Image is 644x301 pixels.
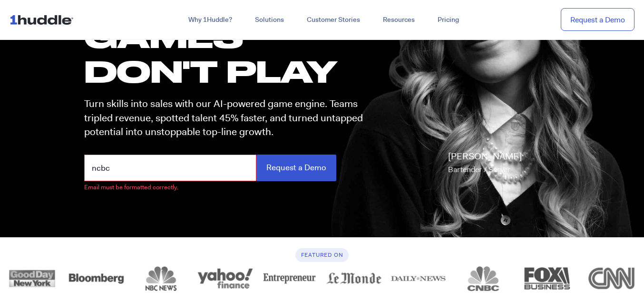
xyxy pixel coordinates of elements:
[193,266,257,291] div: 9 of 12
[515,266,579,291] div: 2 of 12
[515,266,579,291] img: logo_fox
[193,266,257,291] img: logo_yahoo
[84,155,256,181] input: Business Email*
[84,183,178,192] label: Email must be formatted correctly.
[451,266,515,291] img: logo_cnbc
[386,266,450,291] img: logo_dailynews
[322,266,386,291] div: 11 of 12
[257,266,322,291] div: 10 of 12
[64,266,128,291] img: logo_bloomberg
[295,11,371,29] a: Customer Stories
[426,11,470,29] a: Pricing
[177,11,244,29] a: Why 1Huddle?
[561,8,634,31] a: Request a Demo
[256,155,336,181] input: Request a Demo
[322,266,386,291] img: logo_lemonde
[244,11,295,29] a: Solutions
[10,10,78,29] img: ...
[579,266,644,291] div: 3 of 12
[257,266,322,291] img: logo_entrepreneur
[129,266,193,291] img: logo_nbc
[579,266,644,291] img: logo_cnn
[451,266,515,291] div: 1 of 12
[371,11,426,29] a: Resources
[84,97,371,139] p: Turn skills into sales with our AI-powered game engine. Teams tripled revenue, spotted talent 45%...
[129,266,193,291] div: 8 of 12
[448,150,522,176] p: [PERSON_NAME]
[386,266,450,291] div: 12 of 12
[295,248,349,262] h6: Featured On
[448,165,510,175] span: Bartender / Server
[64,266,128,291] div: 7 of 12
